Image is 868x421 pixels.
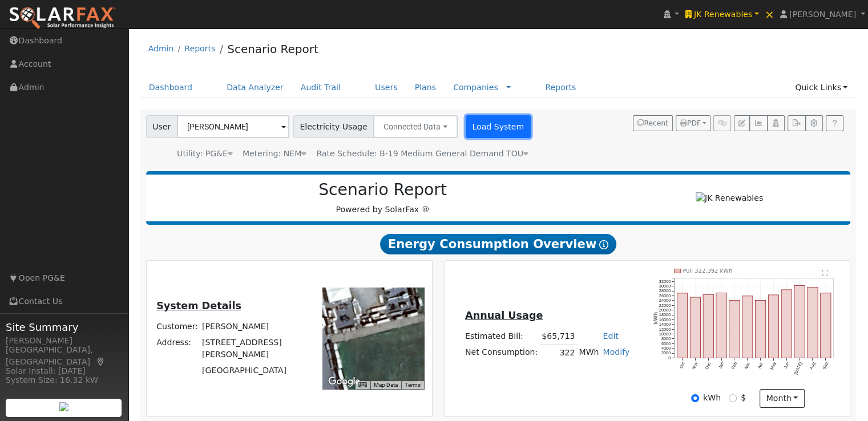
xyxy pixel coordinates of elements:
[9,6,116,30] img: SolarFax
[729,300,740,358] rect: onclick=""
[677,293,687,358] rect: onclick=""
[659,331,671,337] text: 10000
[374,381,398,389] button: Map Data
[661,346,671,351] text: 4000
[148,44,174,53] a: Admin
[694,10,752,19] span: JK Renewables
[659,322,671,327] text: 14000
[757,361,764,370] text: Apr
[659,298,671,303] text: 24000
[633,115,673,131] button: Recent
[808,287,818,358] rect: onclick=""
[716,293,726,358] rect: onclick=""
[6,374,122,386] div: System Size: 16.32 kW
[696,192,763,204] img: JK Renewables
[6,319,122,335] span: Site Summary
[177,115,289,138] input: Select a User
[184,44,215,53] a: Reports
[821,293,831,358] rect: onclick=""
[155,334,200,362] td: Address:
[659,307,671,313] text: 20000
[59,402,68,411] img: retrieve
[325,374,363,389] img: Google
[679,361,686,369] text: Oct
[659,303,671,308] text: 22000
[683,268,733,274] text: Pull 322,392 kWh
[704,361,712,370] text: Dec
[659,327,671,332] text: 12000
[661,336,671,341] text: 8000
[690,297,700,358] rect: onclick=""
[358,381,366,389] button: Keyboard shortcuts
[742,296,753,358] rect: onclick=""
[466,115,531,138] button: Load System
[599,240,608,249] i: Show Help
[661,341,671,346] text: 6000
[463,345,539,361] td: Net Consumption:
[729,394,737,402] input: $
[465,310,543,321] u: Annual Usage
[463,328,539,345] td: Estimated Bill:
[453,83,498,92] a: Companies
[316,149,528,158] span: Alias: HB19S
[218,77,292,98] a: Data Analyzer
[760,389,805,408] button: month
[826,115,843,131] a: Help Link
[200,318,307,334] td: [PERSON_NAME]
[653,312,659,325] text: kWh
[6,344,122,368] div: [GEOGRAPHIC_DATA], [GEOGRAPHIC_DATA]
[325,374,363,389] a: Open this area in Google Maps (opens a new window)
[822,361,830,370] text: Sep
[805,115,823,131] button: Settings
[783,361,790,370] text: Jun
[6,335,122,347] div: [PERSON_NAME]
[6,365,122,377] div: Solar Install: [DATE]
[781,290,792,358] rect: onclick=""
[703,392,721,404] label: kWh
[659,284,671,289] text: 30000
[152,180,614,216] div: Powered by SolarFax ®
[749,115,767,131] button: Multi-Series Graph
[659,288,671,293] text: 28000
[227,42,318,56] a: Scenario Report
[794,285,805,358] rect: onclick=""
[659,317,671,322] text: 16000
[373,115,458,138] button: Connected Data
[577,345,601,361] td: MWh
[788,115,805,131] button: Export Interval Data
[603,331,618,341] a: Edit
[200,362,307,378] td: [GEOGRAPHIC_DATA]
[158,180,608,200] h2: Scenario Report
[676,115,710,131] button: PDF
[786,77,856,98] a: Quick Links
[177,148,233,160] div: Utility: PG&E
[680,119,701,127] span: PDF
[603,347,629,357] a: Modify
[292,77,349,98] a: Audit Trail
[659,279,671,284] text: 32000
[744,361,752,370] text: Mar
[741,392,746,404] label: $
[793,361,804,375] text: [DATE]
[405,382,421,388] a: Terms (opens in new tab)
[243,148,306,160] div: Metering: NEM
[661,350,671,355] text: 2000
[146,115,177,138] span: User
[540,345,577,361] td: 322
[730,361,738,370] text: Feb
[659,312,671,317] text: 18000
[155,318,200,334] td: Customer:
[668,355,671,361] text: 0
[659,293,671,298] text: 26000
[140,77,201,98] a: Dashboard
[540,328,577,345] td: $65,713
[769,361,777,371] text: May
[536,77,584,98] a: Reports
[200,334,307,362] td: [STREET_ADDRESS][PERSON_NAME]
[822,269,829,276] text: 
[717,361,725,370] text: Jan
[366,77,406,98] a: Users
[756,300,766,358] rect: onclick=""
[96,357,106,366] a: Map
[734,115,750,131] button: Edit User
